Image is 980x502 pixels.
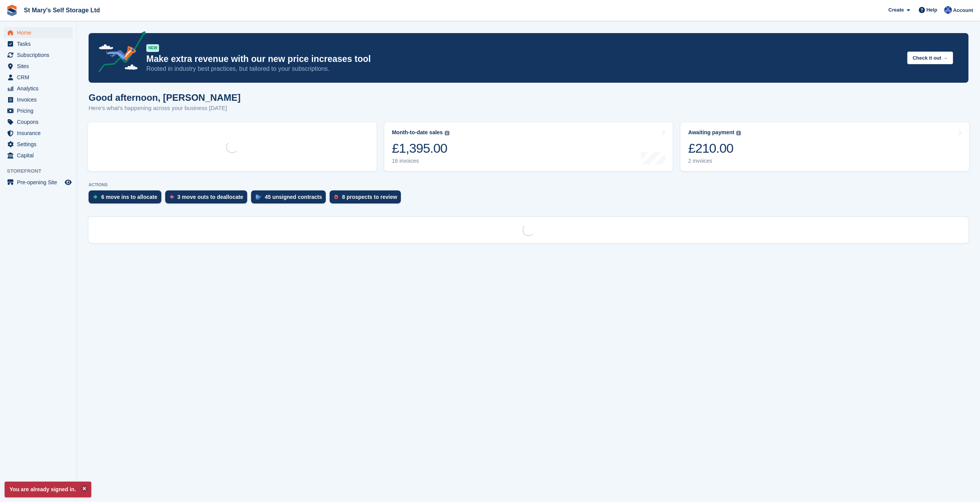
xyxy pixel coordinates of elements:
span: Settings [17,139,63,150]
a: menu [4,128,73,138]
span: Pre-opening Site [17,177,63,188]
span: Home [17,27,63,38]
div: 8 prospects to review [342,194,397,200]
a: menu [4,139,73,150]
a: menu [4,94,73,105]
span: Create [888,6,904,14]
div: £210.00 [688,140,741,156]
span: CRM [17,72,63,83]
a: 6 move ins to allocate [89,190,165,207]
p: Make extra revenue with our new price increases tool [146,53,901,65]
p: Here's what's happening across your business [DATE] [89,104,241,113]
span: Storefront [7,167,77,175]
div: Month-to-date sales [392,129,443,136]
a: 3 move outs to deallocate [165,190,251,207]
a: menu [4,150,73,161]
div: 6 move ins to allocate [101,194,157,200]
a: menu [4,117,73,127]
span: Account [953,7,973,14]
span: Help [926,6,937,14]
a: menu [4,38,73,49]
a: Awaiting payment £210.00 2 invoices [680,122,969,171]
span: Invoices [17,94,63,105]
a: St Mary's Self Storage Ltd [21,4,103,17]
span: Sites [17,61,63,72]
div: NEW [146,44,159,52]
img: price-adjustments-announcement-icon-8257ccfd72463d97f412b2fc003d46551f7dbcb40ab6d574587a9cd5c0d94... [92,31,146,75]
img: move_ins_to_allocate_icon-fdf77a2bb77ea45bf5b3d319d69a93e2d87916cf1d5bf7949dd705db3b84f3ca.svg [93,195,97,199]
a: Month-to-date sales £1,395.00 16 invoices [384,122,673,171]
img: prospect-51fa495bee0391a8d652442698ab0144808aea92771e9ea1ae160a38d050c398.svg [334,195,338,199]
span: Pricing [17,105,63,116]
a: menu [4,177,73,188]
h1: Good afternoon, [PERSON_NAME] [89,92,241,103]
img: Matthew Keenan [944,6,952,14]
a: menu [4,72,73,83]
a: 45 unsigned contracts [251,190,330,207]
span: Subscriptions [17,50,63,60]
a: menu [4,105,73,116]
span: Tasks [17,38,63,49]
a: menu [4,27,73,38]
p: ACTIONS [89,182,968,187]
a: menu [4,61,73,72]
div: Awaiting payment [688,129,734,136]
p: Rooted in industry best practices, but tailored to your subscriptions. [146,65,901,73]
p: You are already signed in. [5,482,91,497]
span: Coupons [17,117,63,127]
img: icon-info-grey-7440780725fd019a000dd9b08b2336e03edf1995a4989e88bcd33f0948082b44.svg [736,131,741,135]
div: 45 unsigned contracts [265,194,322,200]
span: Analytics [17,83,63,94]
div: 16 invoices [392,158,449,164]
button: Check it out → [907,52,953,64]
img: move_outs_to_deallocate_icon-f764333ba52eb49d3ac5e1228854f67142a1ed5810a6f6cc68b1a99e826820c5.svg [170,195,174,199]
div: £1,395.00 [392,140,449,156]
a: menu [4,50,73,60]
img: icon-info-grey-7440780725fd019a000dd9b08b2336e03edf1995a4989e88bcd33f0948082b44.svg [445,131,449,135]
img: contract_signature_icon-13c848040528278c33f63329250d36e43548de30e8caae1d1a13099fd9432cc5.svg [256,195,261,199]
img: stora-icon-8386f47178a22dfd0bd8f6a31ec36ba5ce8667c1dd55bd0f319d3a0aa187defe.svg [6,5,18,16]
div: 2 invoices [688,158,741,164]
span: Insurance [17,128,63,138]
div: 3 move outs to deallocate [178,194,243,200]
a: menu [4,83,73,94]
span: Capital [17,150,63,161]
a: 8 prospects to review [330,190,405,207]
a: Preview store [64,178,73,187]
